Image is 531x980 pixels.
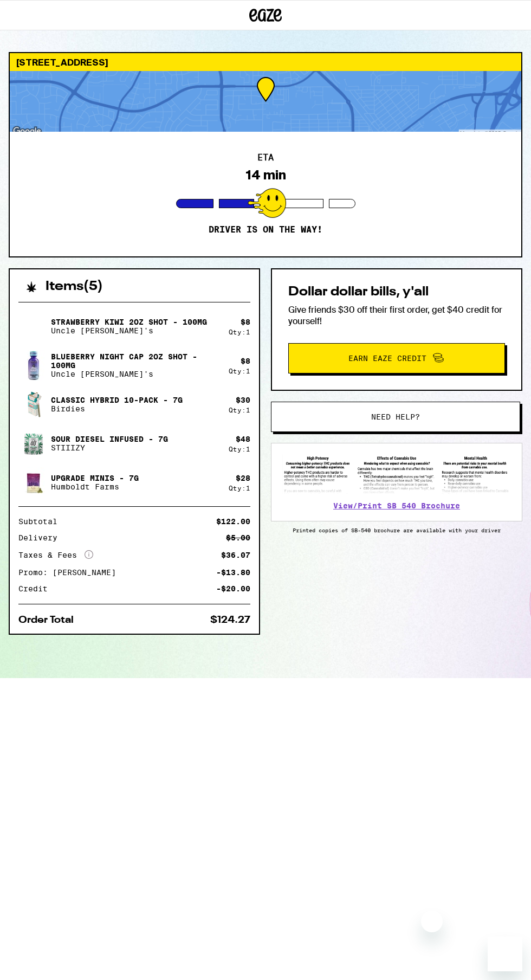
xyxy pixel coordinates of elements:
p: Give friends $30 off their first order, get $40 credit for yourself! [288,304,505,327]
img: Upgrade Minis - 7g [18,467,49,498]
img: Classic Hybrid 10-Pack - 7g [18,389,49,420]
div: Delivery [18,534,65,541]
div: $ 8 [241,318,250,326]
img: Blueberry Night Cap 2oz Shot - 100mg [18,350,49,381]
p: Blueberry Night Cap 2oz Shot - 100mg [51,352,220,370]
span: Earn Eaze Credit [348,354,426,362]
p: Uncle [PERSON_NAME]'s [51,370,220,378]
div: 14 min [245,167,286,183]
div: -$20.00 [216,585,250,592]
img: SB 540 Brochure preview [282,454,511,494]
img: Strawberry Kiwi 2oz Shot - 100mg [18,311,49,341]
h2: Items ( 5 ) [46,280,103,293]
div: -$13.80 [216,569,250,576]
h2: ETA [257,153,274,162]
p: Strawberry Kiwi 2oz Shot - 100mg [51,318,207,326]
iframe: Button to launch messaging window [488,937,522,971]
div: Qty: 1 [229,367,250,375]
span: Need help? [371,413,420,421]
div: Promo: [PERSON_NAME] [18,569,124,576]
p: Upgrade Minis - 7g [51,474,139,482]
button: Earn Eaze Credit [288,343,505,373]
button: Need help? [271,402,520,432]
p: STIIIZY [51,443,168,452]
p: Classic Hybrid 10-Pack - 7g [51,396,183,404]
div: Qty: 1 [229,485,250,492]
p: Printed copies of SB-540 brochure are available with your driver [271,527,522,533]
a: View/Print SB 540 Brochure [333,501,460,510]
div: $ 28 [236,474,250,482]
div: Qty: 1 [229,446,250,453]
div: Taxes & Fees [18,550,93,560]
p: Driver is on the way! [209,224,322,235]
div: $5.00 [226,534,250,541]
p: Birdies [51,404,183,413]
h2: Dollar dollar bills, y'all [288,286,505,299]
div: $ 30 [236,396,250,404]
p: Humboldt Farms [51,482,139,491]
p: Sour Diesel Infused - 7g [51,435,168,443]
div: Qty: 1 [229,407,250,414]
div: Credit [18,585,55,592]
div: $ 48 [236,435,250,443]
div: $122.00 [216,518,250,525]
div: $36.07 [221,551,250,559]
div: Subtotal [18,518,65,525]
div: Qty: 1 [229,328,250,336]
p: Uncle [PERSON_NAME]'s [51,326,207,335]
img: Sour Diesel Infused - 7g [18,428,49,459]
div: [STREET_ADDRESS] [10,53,521,71]
div: $ 8 [241,357,250,365]
div: $124.27 [210,615,250,625]
iframe: Close message [421,911,443,932]
div: Order Total [18,615,81,625]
